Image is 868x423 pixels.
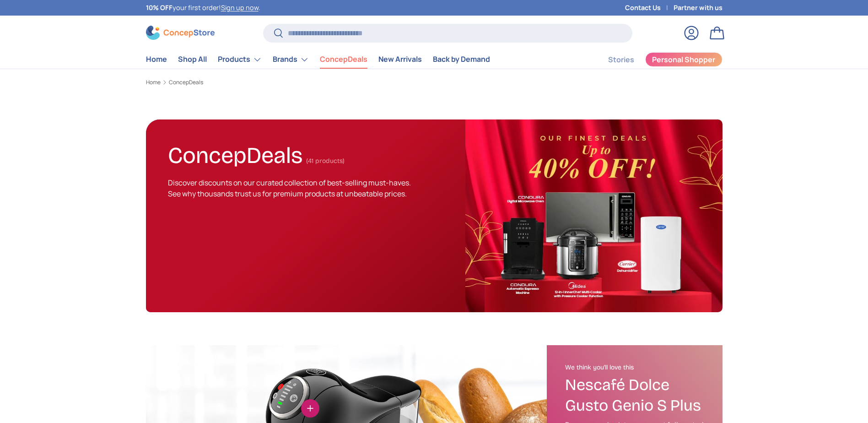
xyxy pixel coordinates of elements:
img: ConcepDeals [465,119,722,312]
a: Partner with us [674,3,722,13]
a: Products [218,50,262,69]
a: New Arrivals [378,50,422,68]
strong: 10% OFF [146,3,173,12]
a: Shop All [178,50,207,68]
a: Back by Demand [433,50,490,68]
summary: Brands [267,50,314,69]
img: ConcepStore [146,26,215,40]
nav: Breadcrumbs [146,78,722,87]
a: ConcepDeals [169,80,203,85]
a: Home [146,50,167,68]
h3: Nescafé Dolce Gusto Genio S Plus [565,375,704,416]
a: Personal Shopper [645,52,722,67]
h2: We think you'll love this [565,363,704,372]
span: Personal Shopper [652,56,715,63]
h1: ConcepDeals [168,138,302,169]
a: Sign up now [221,3,259,12]
p: your first order! . [146,3,260,13]
nav: Primary [146,50,490,69]
a: Brands [273,50,309,69]
summary: Products [212,50,267,69]
nav: Secondary [586,50,722,69]
span: (41 products) [306,157,345,165]
a: Stories [608,51,634,69]
a: Home [146,80,161,85]
span: Discover discounts on our curated collection of best-selling must-haves. See why thousands trust ... [168,178,411,199]
a: ConcepDeals [320,50,367,68]
a: Contact Us [625,3,674,13]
